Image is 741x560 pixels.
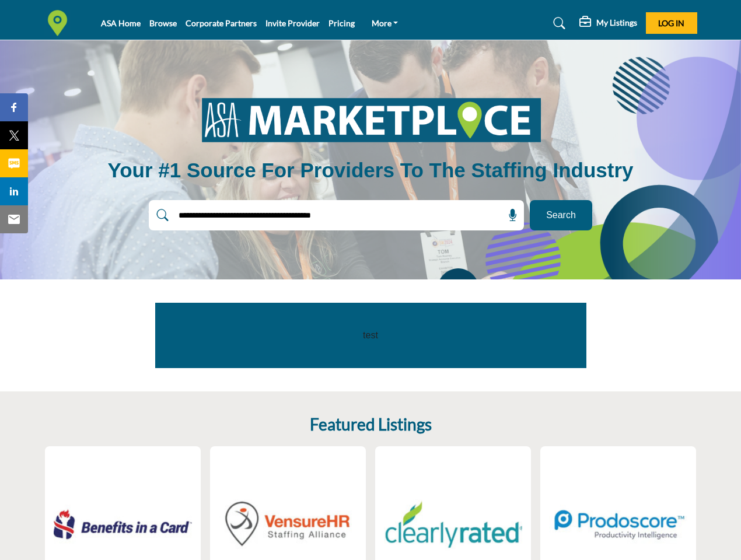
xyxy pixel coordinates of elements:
a: Invite Provider [265,18,320,28]
span: Search by Voice [499,209,519,221]
h1: Your #1 Source for Providers to the Staffing Industry [107,157,633,184]
p: test [181,328,560,342]
a: ASA Home [101,18,141,28]
span: Log In [658,18,684,28]
button: Log In [646,12,697,34]
a: Pricing [328,18,355,28]
a: Corporate Partners [186,18,257,28]
img: image [187,89,554,150]
a: Search [542,14,573,33]
a: More [363,15,407,32]
button: Search [530,200,592,230]
img: Site Logo [44,10,76,36]
a: Browse [149,18,177,28]
h2: Featured Listings [310,415,432,435]
h5: My Listings [596,17,637,28]
div: My Listings [579,16,637,30]
span: Search [546,208,576,222]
